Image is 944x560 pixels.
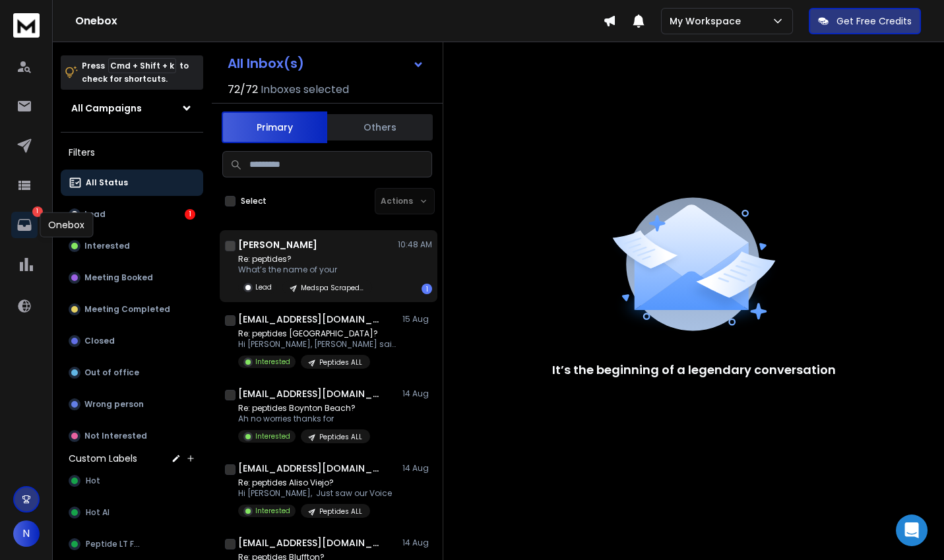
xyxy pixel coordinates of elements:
[255,357,290,367] p: Interested
[222,111,327,143] button: Primary
[61,143,203,162] h3: Filters
[402,389,432,399] p: 14 Aug
[32,206,43,217] p: 1
[61,328,203,354] button: Closed
[319,358,362,367] p: Peptides ALL
[255,282,272,292] p: Lead
[327,113,433,142] button: Others
[185,209,195,220] div: 1
[61,531,203,557] button: Peptide LT FUP
[896,514,928,546] div: Open Intercom Messenger
[238,478,392,488] p: Re: peptides Aliso Viejo?
[319,432,362,442] p: Peptides ALL
[61,201,203,228] button: Lead1
[670,15,746,28] p: My Workspace
[238,328,396,339] p: Re: peptides [GEOGRAPHIC_DATA]?
[61,170,203,196] button: All Status
[402,538,432,548] p: 14 Aug
[255,431,290,441] p: Interested
[75,13,603,29] h1: Onebox
[836,15,912,28] p: Get Free Credits
[398,239,432,250] p: 10:48 AM
[238,488,392,499] p: Hi [PERSON_NAME], Just saw our Voice
[319,507,362,516] p: Peptides ALL
[301,283,364,293] p: Medspa Scraped WA OR AZ [GEOGRAPHIC_DATA]
[71,102,142,115] h1: All Campaigns
[255,506,290,516] p: Interested
[61,233,203,259] button: Interested
[809,8,921,34] button: Get Free Credits
[238,313,383,326] h1: [EMAIL_ADDRESS][DOMAIN_NAME] +1
[422,284,432,294] div: 1
[217,50,435,77] button: All Inbox(s)
[238,403,370,414] p: Re: peptides Boynton Beach?
[238,462,383,475] h1: [EMAIL_ADDRESS][DOMAIN_NAME] +1
[241,196,267,206] label: Select
[86,539,143,549] span: Peptide LT FUP
[61,95,203,121] button: All Campaigns
[82,59,189,86] p: Press to check for shortcuts.
[84,304,170,315] p: Meeting Completed
[238,339,396,350] p: Hi [PERSON_NAME], [PERSON_NAME] said he just
[238,414,370,424] p: Ah no worries thanks for
[228,57,304,70] h1: All Inbox(s)
[84,367,139,378] p: Out of office
[86,177,128,188] p: All Status
[86,476,100,486] span: Hot
[61,499,203,526] button: Hot AI
[13,520,40,547] button: N
[86,507,110,518] span: Hot AI
[261,82,349,98] h3: Inboxes selected
[228,82,258,98] span: 72 / 72
[40,212,93,237] div: Onebox
[11,212,38,238] a: 1
[13,13,40,38] img: logo
[84,209,106,220] p: Lead
[238,387,383,400] h1: [EMAIL_ADDRESS][DOMAIN_NAME]
[84,399,144,410] p: Wrong person
[61,468,203,494] button: Hot
[402,463,432,474] p: 14 Aug
[238,264,372,275] p: What’s the name of your
[84,431,147,441] p: Not Interested
[552,361,836,379] p: It’s the beginning of a legendary conversation
[61,423,203,449] button: Not Interested
[238,238,317,251] h1: [PERSON_NAME]
[84,336,115,346] p: Closed
[238,254,372,264] p: Re: peptides?
[61,296,203,323] button: Meeting Completed
[238,536,383,549] h1: [EMAIL_ADDRESS][DOMAIN_NAME]
[61,391,203,418] button: Wrong person
[61,359,203,386] button: Out of office
[402,314,432,325] p: 15 Aug
[69,452,137,465] h3: Custom Labels
[108,58,176,73] span: Cmd + Shift + k
[84,272,153,283] p: Meeting Booked
[84,241,130,251] p: Interested
[61,264,203,291] button: Meeting Booked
